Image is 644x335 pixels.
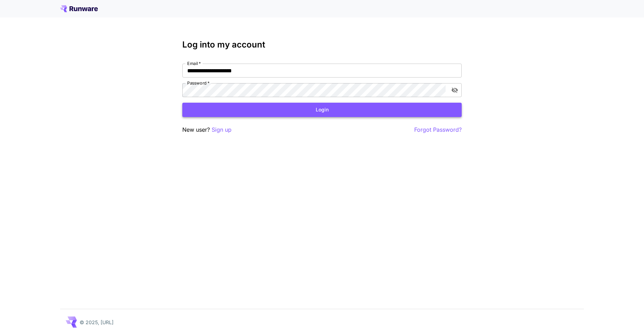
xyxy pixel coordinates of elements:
[414,125,462,134] button: Forgot Password?
[182,125,232,134] p: New user?
[80,319,114,326] p: © 2025, [URL]
[187,80,210,86] label: Password
[182,103,462,117] button: Login
[448,84,461,96] button: toggle password visibility
[182,40,462,50] h3: Log into my account
[187,60,201,66] label: Email
[212,125,232,134] button: Sign up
